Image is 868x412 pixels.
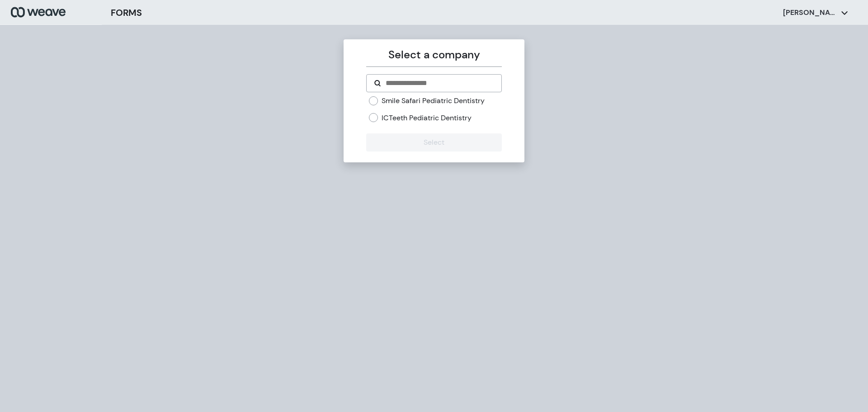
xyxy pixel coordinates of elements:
[366,133,501,152] button: Select
[385,78,494,89] input: Search
[382,96,485,106] label: Smile Safari Pediatric Dentistry
[382,113,472,123] label: ICTeeth Pediatric Dentistry
[783,8,837,18] p: [PERSON_NAME]
[366,47,501,63] p: Select a company
[111,6,142,19] h3: FORMS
